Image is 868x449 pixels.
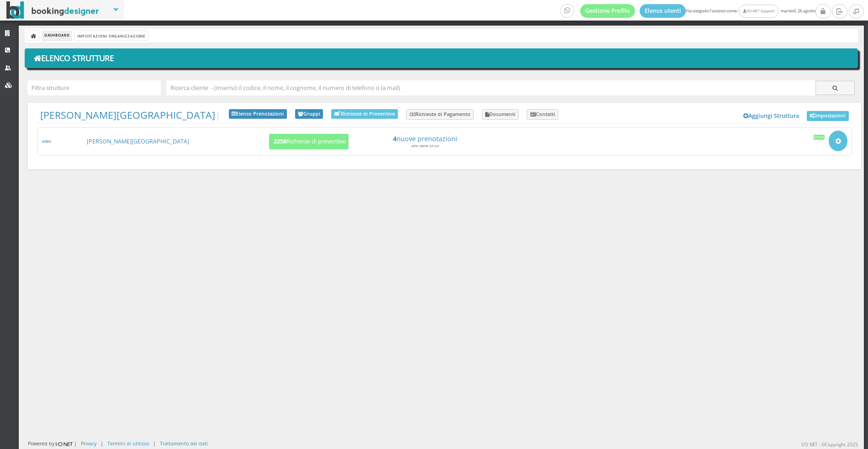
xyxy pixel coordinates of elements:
img: ionet_small_logo.png [54,440,74,448]
a: Impostazioni Organizzazione [75,31,148,40]
h1: Elenco Strutture [31,51,852,66]
a: Documenti [482,109,519,120]
a: Impostazioni [807,111,849,121]
img: BookingDesigner.com [6,1,99,19]
small: nelle ultime 24 ore [411,144,439,148]
a: Gestione Profilo [580,4,635,18]
a: I/O NET Support [739,5,778,18]
a: Termini di utilizzo [107,440,149,447]
div: Attiva [814,135,825,139]
a: Aggiungi Struttura [739,109,804,123]
h5: Richieste di preventivo [271,138,346,145]
a: Gruppi [295,109,323,119]
div: Powered by | [28,440,77,448]
li: Dashboard [42,31,72,41]
b: 2258 [274,137,286,145]
a: Richieste di Pagamento [406,109,474,120]
button: 2258Richieste di preventivo [269,134,349,150]
a: Trattamento dei dati [160,440,208,447]
div: | [153,440,156,447]
a: Richieste di Preventivo [331,109,398,119]
a: Elenco Prenotazioni [229,109,287,119]
input: Filtra strutture [27,80,160,95]
strong: 4 [393,134,397,143]
span: | [40,109,221,121]
div: | [101,440,103,447]
a: Privacy [81,440,96,447]
input: Ricerca cliente - (inserisci il codice, il nome, il cognome, il numero di telefono o la mail) [166,80,815,95]
img: 9a0a7d3cac9f11ef969d06d5a9c234c7_max100.png [42,140,52,143]
a: [PERSON_NAME][GEOGRAPHIC_DATA] [87,137,189,145]
a: [PERSON_NAME][GEOGRAPHIC_DATA] [40,108,215,121]
a: Contatti [527,109,558,120]
a: Elenco utenti [640,4,686,18]
a: 4nuove prenotazioni [355,135,495,143]
h4: nuove prenotazioni [355,135,495,143]
span: Hai eseguito l'accesso come: martedì, 26 agosto [560,4,815,18]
